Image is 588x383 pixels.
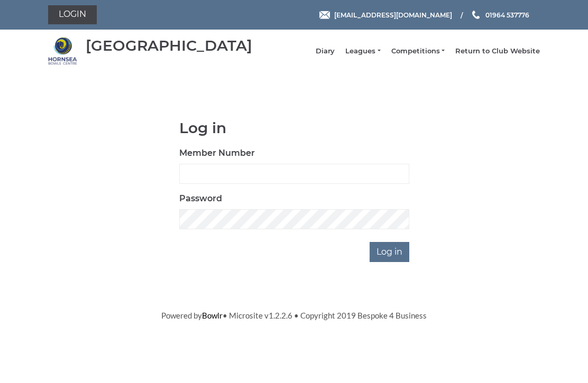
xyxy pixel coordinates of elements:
span: [EMAIL_ADDRESS][DOMAIN_NAME] [334,11,452,18]
label: Password [179,192,222,205]
img: Email [319,11,330,19]
a: Diary [316,46,335,56]
a: Competitions [391,46,445,56]
a: Bowlr [202,311,223,320]
a: Leagues [345,46,380,56]
span: Powered by • Microsite v1.2.2.6 • Copyright 2019 Bespoke 4 Business [161,311,427,320]
a: Phone us 01964 537776 [471,10,529,20]
input: Log in [370,242,409,262]
label: Member Number [179,147,255,160]
a: Return to Club Website [455,46,540,56]
a: Email [EMAIL_ADDRESS][DOMAIN_NAME] [319,10,452,20]
div: [GEOGRAPHIC_DATA] [86,38,252,54]
img: Phone us [472,11,480,19]
span: 01964 537776 [485,11,529,18]
a: Login [48,5,97,24]
h1: Log in [179,120,409,136]
img: Hornsea Bowls Centre [48,36,77,66]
